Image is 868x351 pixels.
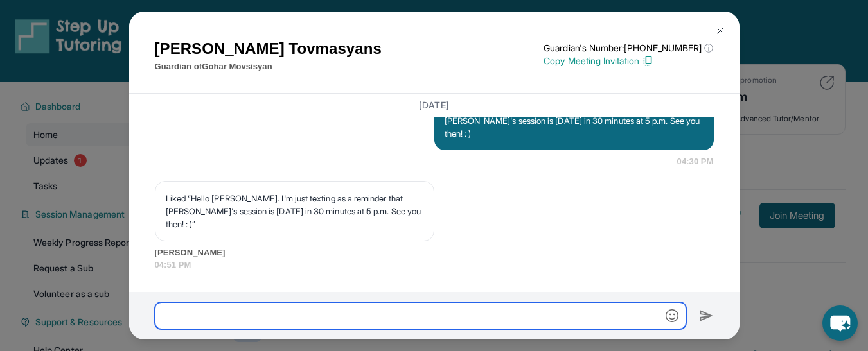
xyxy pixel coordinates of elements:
span: [PERSON_NAME] [155,246,714,259]
p: Guardian's Number: [PHONE_NUMBER] [544,42,713,55]
img: Close Icon [715,26,725,36]
span: 04:30 PM [677,155,714,168]
img: Emoji [666,309,678,322]
span: ⓘ [704,42,713,55]
h3: [DATE] [155,99,714,112]
img: Copy Icon [642,55,653,67]
h1: [PERSON_NAME] Tovmasyans [155,37,382,60]
img: Send icon [699,308,714,323]
p: Liked “Hello [PERSON_NAME]. I'm just texting as a reminder that [PERSON_NAME]'s session is [DATE]... [166,192,423,230]
p: Guardian of Gohar Movsisyan [155,60,382,73]
p: Copy Meeting Invitation [544,55,713,67]
p: Hello [PERSON_NAME]. I'm just texting as a reminder that [PERSON_NAME]'s session is [DATE] in 30 ... [445,101,704,140]
button: chat-button [822,305,858,341]
span: 04:51 PM [155,259,714,271]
